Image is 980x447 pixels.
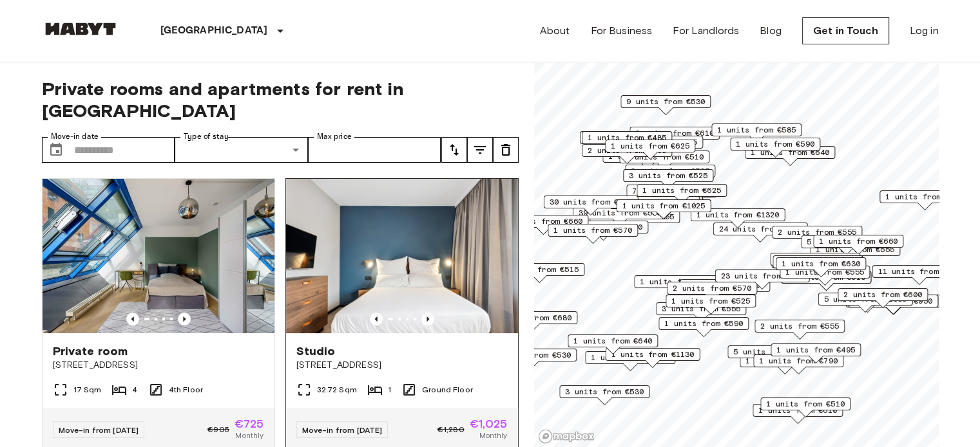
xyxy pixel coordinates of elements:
span: 2 units from €600 [843,289,922,300]
a: Log in [910,23,939,39]
button: Previous image [421,313,434,325]
div: Map marker [548,224,638,244]
span: 1 units from €1130 [611,349,694,360]
div: Map marker [658,317,749,337]
span: [STREET_ADDRESS] [53,359,264,372]
div: Map marker [715,269,809,289]
span: 1 units from €725 [640,276,718,287]
div: Map marker [620,95,711,115]
div: Map marker [680,279,770,299]
div: Map marker [711,123,802,143]
span: 1 units from €485 [588,132,666,143]
div: Map marker [770,253,860,273]
div: Map marker [623,169,713,189]
span: 1 units from €625 [642,185,721,196]
span: 6 units from €950 [854,295,932,307]
div: Map marker [568,334,658,354]
div: Map marker [656,302,746,322]
span: Ground Floor [422,384,473,396]
label: Type of stay [184,131,229,142]
button: Previous image [178,313,191,325]
span: €905 [207,424,229,435]
div: Map marker [619,151,709,170]
div: Map marker [582,131,672,151]
span: 5 units from €590 [733,346,812,358]
span: 1 units from €660 [819,235,898,247]
span: 9 units from €530 [626,96,705,107]
span: 2 units from €555 [760,320,839,332]
span: Private room [53,343,128,359]
button: Choose date [43,137,69,163]
div: Map marker [667,282,757,302]
span: 2 units from €555 [778,226,856,238]
span: 1 units from €570 [591,352,669,363]
span: 5 units from €660 [807,236,885,248]
span: 1 units from €630 [782,258,860,269]
span: Monthly [479,430,507,441]
span: 1 units from €640 [573,335,652,347]
span: 1 units from €570 [553,224,632,236]
span: 1 units from €640 [751,147,829,158]
div: Map marker [543,196,638,215]
div: Map marker [585,351,675,371]
img: Habyt [42,23,119,35]
div: Map marker [818,293,912,313]
div: Map marker [582,144,672,164]
span: 23 units from €575 [720,270,803,282]
div: Map marker [605,140,695,160]
img: Marketing picture of unit DE-01-481-006-01 [286,179,518,333]
div: Map marker [753,404,843,424]
a: For Landlords [673,23,739,39]
span: 1 units from €590 [736,138,814,150]
a: Blog [760,23,782,39]
a: About [540,23,570,39]
button: Previous image [370,313,383,325]
label: Max price [317,131,352,142]
span: 4th Floor [169,384,203,396]
span: €725 [235,418,264,430]
span: 2 units from €690 [564,221,642,233]
div: Map marker [690,208,785,228]
span: 3 units from €525 [629,170,707,181]
div: Map marker [625,165,715,185]
span: 7 units from €585 [632,185,711,197]
button: tune [467,137,493,163]
div: Map marker [760,397,850,417]
span: 4 [132,384,137,396]
span: 2 units from €510 [625,151,704,163]
span: 1 units from €680 [493,312,572,324]
div: Map marker [772,226,862,246]
button: tune [441,137,467,163]
span: Move-in from [DATE] [59,425,139,435]
div: Map marker [558,221,648,241]
a: Get in Touch [802,17,889,44]
button: tune [493,137,519,163]
span: Studio [296,343,336,359]
span: 1 units from €525 [671,295,750,307]
a: Mapbox logo [538,429,595,444]
div: Map marker [486,349,577,369]
button: Previous image [126,313,139,325]
span: 1 units from €515 [500,264,579,275]
span: 2 units from €570 [673,282,751,294]
div: Map marker [590,210,680,230]
div: Map marker [626,185,716,205]
span: 1 units from €585 [717,124,796,136]
span: 1 units from €590 [664,318,743,329]
img: Marketing picture of unit DE-01-010-002-01HF [43,179,274,333]
div: Map marker [879,190,970,210]
span: 24 units from €530 [718,223,802,235]
span: [STREET_ADDRESS] [296,359,508,372]
span: 30 units from €570 [549,196,632,208]
div: Map marker [872,265,966,285]
span: Monthly [235,430,264,441]
div: Map marker [559,385,649,405]
div: Map marker [780,266,870,286]
span: 1 units from €645 [776,253,854,265]
div: Map marker [745,146,835,166]
div: Map marker [666,295,756,315]
span: €1,280 [437,424,465,435]
p: [GEOGRAPHIC_DATA] [160,23,268,39]
span: 1 units from €1320 [696,209,779,221]
div: Map marker [634,275,724,295]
